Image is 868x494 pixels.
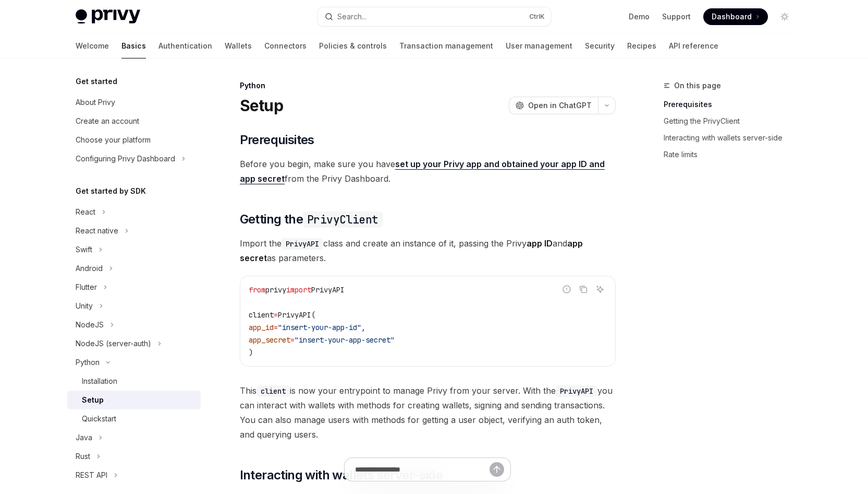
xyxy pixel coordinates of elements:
span: from [249,285,265,295]
span: PrivyAPI( [278,310,315,320]
span: Ctrl K [529,13,545,21]
span: privy [265,285,286,295]
a: Transaction management [399,33,493,58]
div: Rust [76,450,90,463]
a: API reference [669,33,718,58]
button: Toggle REST API section [67,466,201,485]
a: Recipes [627,33,656,58]
div: Java [76,431,92,444]
div: Create an account [76,115,139,127]
button: Toggle Swift section [67,240,201,259]
a: Choose your platform [67,131,201,149]
div: Swift [76,243,92,256]
a: About Privy [67,93,201,112]
a: Wallets [225,33,252,58]
a: Getting the PrivyClient [664,113,801,130]
span: On this page [674,79,721,92]
a: Security [585,33,615,58]
span: , [361,323,365,332]
a: User management [506,33,572,58]
a: Welcome [76,33,109,58]
code: PrivyClient [303,211,382,228]
span: Prerequisites [240,132,314,148]
a: Quickstart [67,409,201,428]
div: Flutter [76,281,97,293]
a: Policies & controls [319,33,387,58]
div: React [76,206,95,218]
span: client [249,310,274,320]
a: Setup [67,391,201,409]
div: REST API [76,469,107,481]
button: Toggle dark mode [776,8,793,25]
span: "insert-your-app-id" [278,323,361,332]
div: Unity [76,300,93,312]
input: Ask a question... [355,458,490,481]
span: app_id [249,323,274,332]
div: NodeJS [76,319,104,331]
span: app_secret [249,335,290,345]
button: Toggle NodeJS (server-auth) section [67,334,201,353]
div: Configuring Privy Dashboard [76,152,175,165]
span: = [290,335,295,345]
button: Toggle Unity section [67,297,201,315]
div: About Privy [76,96,115,109]
div: Setup [82,394,104,406]
div: React native [76,225,118,237]
a: Authentication [158,33,212,58]
div: NodeJS (server-auth) [76,337,151,350]
span: Getting the [240,211,383,228]
span: Open in ChatGPT [528,100,592,111]
button: Send message [490,462,504,477]
code: PrivyAPI [282,238,323,250]
div: Python [76,356,100,369]
span: ) [249,348,253,357]
button: Copy the contents from the code block [577,283,590,296]
div: Search... [337,10,366,23]
span: "insert-your-app-secret" [295,335,395,345]
a: set up your Privy app and obtained your app ID and app secret [240,159,605,184]
div: Android [76,262,103,275]
button: Toggle Android section [67,259,201,278]
button: Toggle Configuring Privy Dashboard section [67,149,201,168]
a: Connectors [264,33,307,58]
a: Dashboard [703,8,768,25]
button: Toggle Flutter section [67,278,201,297]
h5: Get started [76,75,117,88]
button: Toggle React section [67,203,201,221]
button: Report incorrect code [560,283,573,296]
span: = [274,323,278,332]
span: PrivyAPI [311,285,345,295]
button: Toggle Rust section [67,447,201,466]
span: Before you begin, make sure you have from the Privy Dashboard. [240,157,616,186]
button: Toggle Java section [67,428,201,447]
span: This is now your entrypoint to manage Privy from your server. With the you can interact with wall... [240,383,616,442]
a: Interacting with wallets server-side [664,130,801,146]
code: PrivyAPI [556,385,597,397]
h5: Get started by SDK [76,185,146,197]
a: Support [662,11,691,22]
a: Basics [121,33,146,58]
button: Open in ChatGPT [509,97,598,114]
div: Python [240,80,616,91]
strong: app ID [527,238,553,249]
button: Ask AI [593,283,607,296]
div: Choose your platform [76,134,151,146]
span: import [286,285,311,295]
span: = [274,310,278,320]
button: Toggle React native section [67,221,201,240]
div: Installation [82,375,117,387]
img: light logo [76,9,140,24]
span: Import the class and create an instance of it, passing the Privy and as parameters. [240,236,616,265]
code: client [256,385,290,397]
a: Rate limits [664,146,801,163]
a: Demo [629,11,650,22]
div: Quickstart [82,413,116,425]
a: Create an account [67,112,201,131]
button: Open search [317,7,551,26]
span: Dashboard [712,11,752,22]
h1: Setup [240,96,283,115]
a: Installation [67,372,201,391]
a: Prerequisites [664,96,801,113]
button: Toggle Python section [67,353,201,372]
button: Toggle NodeJS section [67,315,201,334]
